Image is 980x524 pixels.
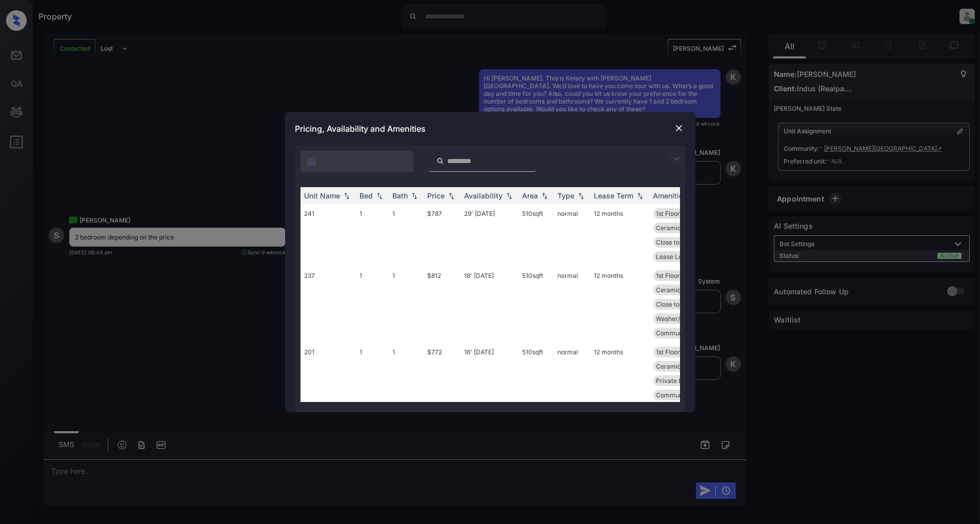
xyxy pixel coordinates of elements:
[554,342,590,405] td: normal
[356,204,389,266] td: 1
[436,156,444,166] img: icon-zuma
[670,153,683,165] img: icon-zuma
[635,192,645,199] img: sorting
[594,191,634,200] div: Lease Term
[656,238,736,246] span: Close to [PERSON_NAME]...
[446,192,456,199] img: sorting
[656,253,690,260] span: Lease Lock
[518,204,554,266] td: 510 sqft
[342,192,352,199] img: sorting
[656,362,706,370] span: Ceramic Tile Di...
[590,204,649,266] td: 12 months
[504,192,514,199] img: sorting
[656,210,681,217] span: 1st Floor
[301,204,356,266] td: 241
[656,315,712,323] span: Washer/Dryer Co...
[424,342,461,405] td: $772
[590,266,649,342] td: 12 months
[424,204,461,266] td: $787
[656,224,706,232] span: Ceramic Tile Di...
[518,342,554,405] td: 510 sqft
[301,342,356,405] td: 201
[305,191,341,200] div: Unit Name
[285,112,695,146] div: Pricing, Availability and Amenities
[656,286,706,294] span: Ceramic Tile Di...
[653,191,688,200] div: Amenities
[389,204,424,266] td: 1
[590,342,649,405] td: 12 months
[356,342,389,405] td: 1
[558,191,575,200] div: Type
[374,192,385,199] img: sorting
[674,123,684,133] img: close
[656,377,694,385] span: Private Patio
[518,266,554,342] td: 510 sqft
[656,272,681,279] span: 1st Floor
[656,300,736,308] span: Close to [PERSON_NAME]...
[656,348,681,356] span: 1st Floor
[356,266,389,342] td: 1
[461,266,518,342] td: 18' [DATE]
[424,266,461,342] td: $812
[409,192,419,199] img: sorting
[554,204,590,266] td: normal
[656,391,703,399] span: Community Fee
[523,191,538,200] div: Area
[554,266,590,342] td: normal
[576,192,586,199] img: sorting
[461,204,518,266] td: 29' [DATE]
[461,342,518,405] td: 16' [DATE]
[465,191,503,200] div: Availability
[307,156,317,167] img: icon-zuma
[393,191,408,200] div: Bath
[360,191,373,200] div: Bed
[389,266,424,342] td: 1
[539,192,550,199] img: sorting
[389,342,424,405] td: 1
[301,266,356,342] td: 237
[428,191,445,200] div: Price
[656,329,703,337] span: Community Fee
